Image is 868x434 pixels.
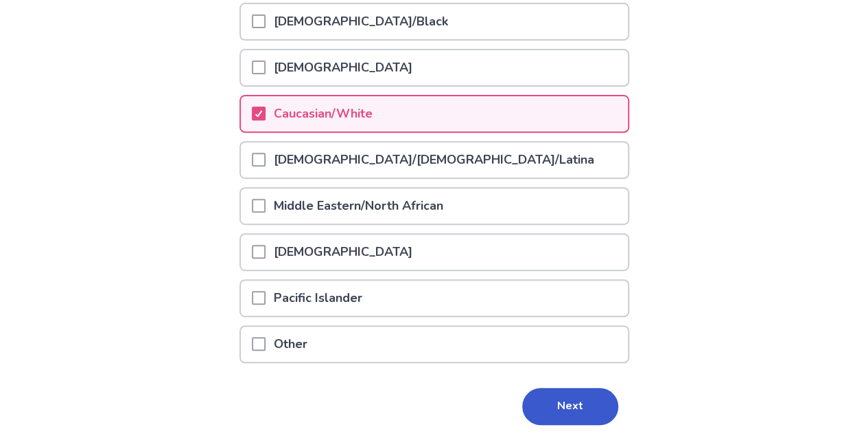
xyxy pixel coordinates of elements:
[522,388,618,425] button: Next
[266,96,381,131] p: Caucasian/White
[266,188,451,224] p: Middle Eastern/North African
[266,235,421,270] p: [DEMOGRAPHIC_DATA]
[266,142,602,177] p: [DEMOGRAPHIC_DATA]/[DEMOGRAPHIC_DATA]/Latina
[266,281,371,316] p: Pacific Islander
[266,50,421,85] p: [DEMOGRAPHIC_DATA]
[266,4,456,39] p: [DEMOGRAPHIC_DATA]/Black
[266,327,316,362] p: Other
